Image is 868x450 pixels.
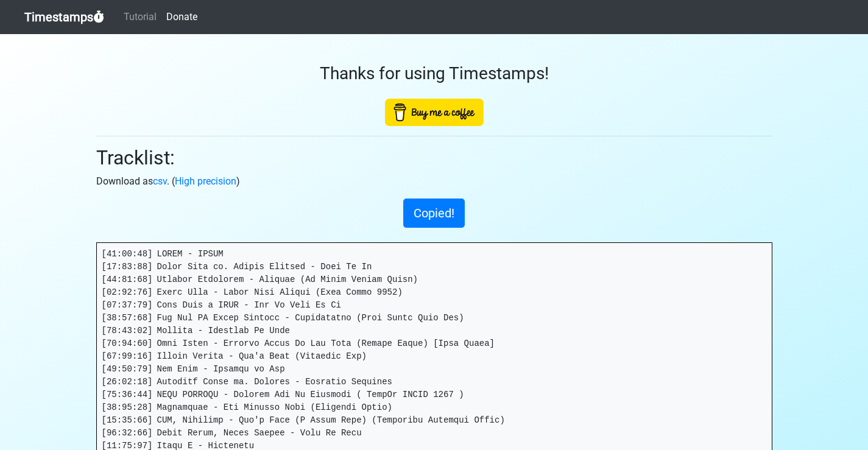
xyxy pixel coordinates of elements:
[161,5,202,29] a: Donate
[119,5,161,29] a: Tutorial
[24,5,104,29] a: Timestamps
[385,99,484,126] img: Buy Me A Coffee
[96,174,772,189] p: Download as . ( )
[96,146,772,169] h2: Tracklist:
[403,199,465,228] button: Copied!
[153,175,167,187] a: csv
[96,63,772,84] h3: Thanks for using Timestamps!
[175,175,236,187] a: High precision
